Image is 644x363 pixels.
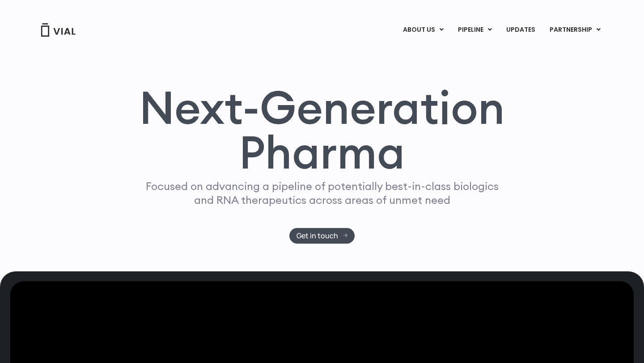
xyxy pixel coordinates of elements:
a: Get in touch [289,228,355,244]
span: Get in touch [297,232,338,239]
a: PARTNERSHIPMenu Toggle [542,22,608,38]
img: Vial Logo [40,23,76,37]
a: UPDATES [499,22,542,38]
a: ABOUT USMenu Toggle [396,22,450,38]
p: Focused on advancing a pipeline of potentially best-in-class biologics and RNA therapeutics acros... [142,179,502,207]
h1: Next-Generation Pharma [128,85,516,175]
a: PIPELINEMenu Toggle [451,22,499,38]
